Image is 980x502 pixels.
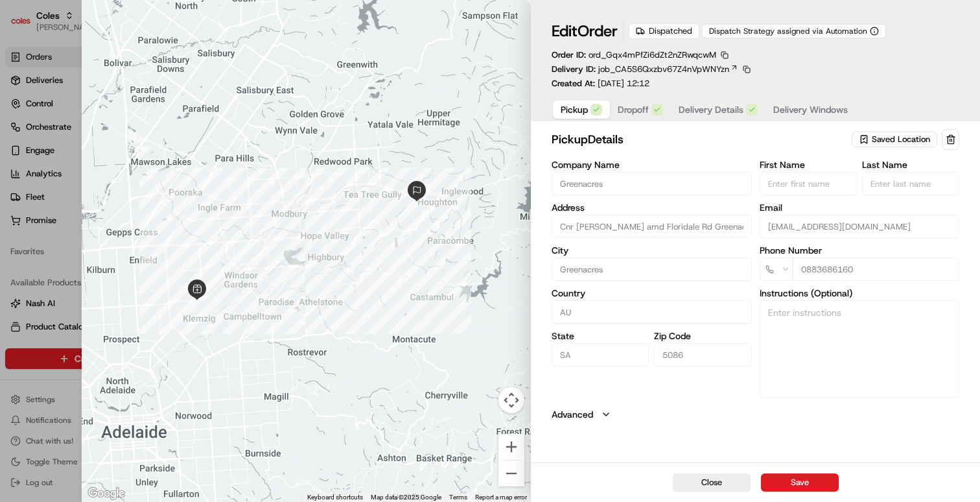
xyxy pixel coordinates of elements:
div: Past conversations [13,169,87,179]
input: Floriedale Rd & Muller Rd, Greenacres SA 5086, Australia [552,215,752,238]
label: State [552,331,649,341]
span: ord_Gqx4mPfZi6dZt2nZRwqcwM [589,49,716,60]
span: Order [577,21,618,42]
div: Start new chat [58,124,213,137]
label: Last Name [862,160,959,169]
button: Map camera controls [498,387,524,413]
label: Instructions (Optional) [760,289,960,298]
span: Dispatch Strategy assigned via Automation [709,26,867,36]
input: Enter phone number [793,257,960,281]
input: Enter first name [760,172,857,195]
label: Email [760,203,960,212]
label: Advanced [552,408,593,421]
div: 📗 [13,256,23,267]
input: Enter last name [862,172,959,195]
span: Dropoff [618,103,649,116]
img: Joseph V. [13,189,34,209]
span: job_CA5S6Qxzbv67Z4nVpWNYzn [598,64,729,75]
span: [DATE] [115,201,141,211]
div: Dispatched [629,23,699,39]
input: Enter email [760,215,960,238]
input: Got a question? Start typing here... [34,84,233,97]
span: Pylon [129,287,157,296]
button: Close [673,473,751,492]
div: We're available if you need us! [58,137,178,147]
input: Enter country [552,300,752,324]
span: Delivery Windows [773,103,848,116]
a: Terms (opens in new tab) [449,494,467,501]
label: Phone Number [760,246,960,255]
p: Welcome 👋 [13,52,236,73]
button: Zoom in [498,434,524,460]
h2: pickup Details [552,130,849,149]
span: Pickup [561,103,588,116]
label: Company Name [552,160,752,169]
img: 1736555255976-a54dd68f-1ca7-489b-9aae-adbdc363a1c4 [13,124,36,147]
span: [DATE] 12:12 [598,78,649,89]
label: Address [552,203,752,212]
a: Report a map error [475,494,527,501]
button: Keyboard shortcuts [307,493,363,502]
h1: Edit [552,21,618,42]
div: Delivery ID: [552,64,752,75]
p: Order ID: [552,49,716,61]
input: Enter zip code [654,343,751,366]
span: [PERSON_NAME] [40,201,105,211]
input: Enter state [552,343,649,366]
div: 💻 [110,256,120,267]
button: Zoom out [498,460,524,486]
span: Map data ©2025 Google [371,494,441,501]
button: Save [761,473,839,492]
span: API Documentation [122,255,208,268]
button: See all [201,166,236,182]
button: Saved Location [852,130,939,149]
img: 1756434665150-4e636765-6d04-44f2-b13a-1d7bbed723a0 [27,124,51,147]
label: Country [552,289,752,298]
span: • [108,201,112,211]
button: Dispatch Strategy assigned via Automation [702,24,886,38]
a: job_CA5S6Qxzbv67Z4nVpWNYzn [598,64,738,75]
button: Start new chat [220,128,236,143]
input: Enter company name [552,172,752,195]
label: First Name [760,160,857,169]
img: 1736555255976-a54dd68f-1ca7-489b-9aae-adbdc363a1c4 [26,202,36,212]
a: Open this area in Google Maps (opens a new window) [85,485,128,502]
a: Powered byPylon [91,286,157,296]
label: City [552,246,752,255]
span: Saved Location [872,134,930,145]
a: 📗Knowledge Base [8,250,104,273]
img: Nash [13,13,39,39]
span: Knowledge Base [26,255,99,268]
a: 💻API Documentation [104,250,213,273]
span: Delivery Details [679,103,743,116]
p: Created At: [552,78,649,90]
button: Advanced [552,408,959,421]
img: Google [85,485,128,502]
label: Zip Code [654,331,751,341]
input: Enter city [552,257,752,281]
